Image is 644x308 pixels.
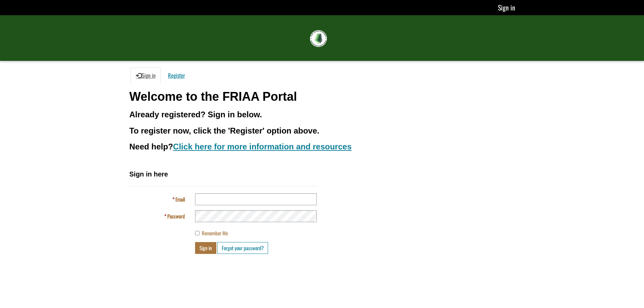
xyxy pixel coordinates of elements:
span: Remember Me [202,229,228,237]
h3: To register now, click the 'Register' option above. [129,126,515,135]
img: FRIAA Submissions Portal [310,30,327,47]
button: Sign in [195,242,216,254]
h1: Welcome to the FRIAA Portal [129,90,515,103]
h3: Already registered? Sign in below. [129,110,515,119]
a: Sign in [498,2,515,13]
span: Password [167,212,185,220]
span: Email [175,195,185,203]
a: Forgot your password? [217,242,268,254]
a: Click here for more information and resources [173,142,352,151]
span: Sign in here [129,170,168,178]
a: Register [163,68,190,83]
a: Sign in [130,68,161,83]
h3: Need help? [129,142,515,151]
input: Remember Me [195,231,199,235]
